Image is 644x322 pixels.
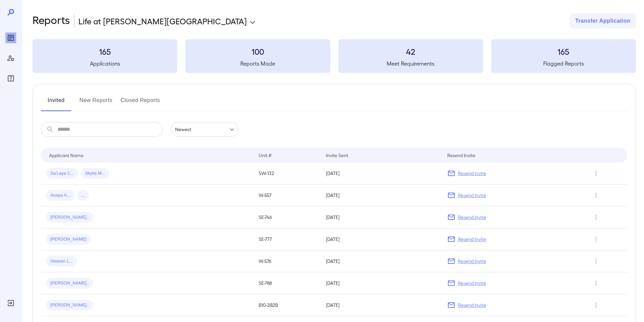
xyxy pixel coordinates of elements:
[458,236,486,243] p: Resend Invite
[46,258,77,265] span: Heaven L...
[458,302,486,308] p: Resend Invite
[32,14,70,28] h2: Reports
[46,214,93,221] span: [PERSON_NAME]..
[253,294,320,316] td: B10-2B2B
[41,95,71,111] button: Invited
[78,16,247,26] p: Life at [PERSON_NAME][GEOGRAPHIC_DATA]
[491,46,636,57] h3: 165
[46,236,91,243] span: [PERSON_NAME]
[253,163,320,184] td: SW-132
[46,302,93,308] span: [PERSON_NAME]..
[591,234,601,245] button: Row Actions
[171,122,238,137] div: Newest
[320,294,442,316] td: [DATE]
[570,14,636,28] button: Transfer Application
[259,151,271,159] div: Unit #
[458,258,486,265] p: Resend Invite
[49,151,84,159] div: Applicant Name
[253,272,320,294] td: SE-788
[185,46,330,57] h3: 100
[32,59,177,68] h5: Applications
[320,250,442,272] td: [DATE]
[185,59,330,68] h5: Reports Made
[5,32,16,43] div: Reports
[458,192,486,199] p: Resend Invite
[81,170,109,177] span: Skylia M...
[591,190,601,201] button: Row Actions
[5,298,16,308] div: Log Out
[121,95,160,111] button: Closed Reports
[5,73,16,84] div: FAQ
[591,256,601,267] button: Row Actions
[79,95,113,111] button: New Reports
[253,184,320,206] td: W-557
[326,151,348,159] div: Invite Sent
[320,184,442,206] td: [DATE]
[338,59,483,68] h5: Meet Requirements
[591,300,601,311] button: Row Actions
[320,272,442,294] td: [DATE]
[320,228,442,250] td: [DATE]
[447,151,475,159] div: Resend Invite
[253,250,320,272] td: W-576
[458,280,486,287] p: Resend Invite
[320,206,442,228] td: [DATE]
[320,163,442,184] td: [DATE]
[77,192,89,199] span: ...
[491,59,636,68] h5: Flagged Reports
[253,228,320,250] td: SE-777
[338,46,483,57] h3: 42
[253,206,320,228] td: SE-746
[591,278,601,289] button: Row Actions
[46,192,74,199] span: Anaya A...
[458,214,486,221] p: Resend Invite
[591,168,601,179] button: Row Actions
[46,280,93,287] span: [PERSON_NAME]..
[5,53,16,64] div: Manage Users
[591,212,601,223] button: Row Actions
[46,170,78,177] span: Sa'Laya C...
[458,170,486,177] p: Resend Invite
[32,46,177,57] h3: 165
[32,39,636,73] summary: 165Applications100Reports Made42Meet Requirements165Flagged Reports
